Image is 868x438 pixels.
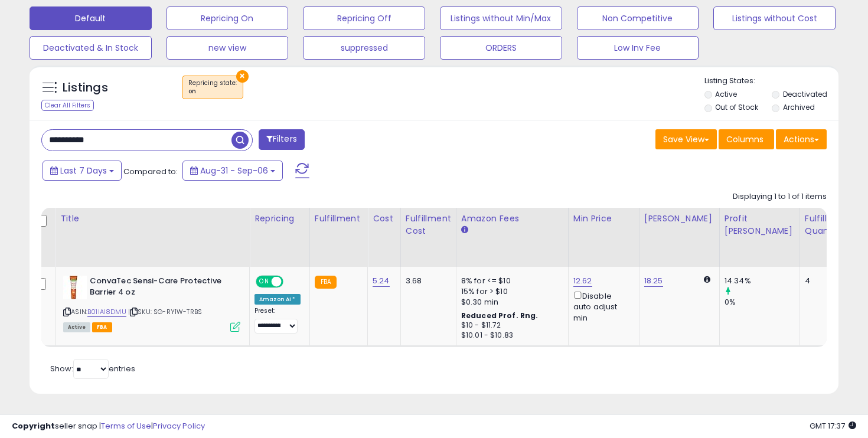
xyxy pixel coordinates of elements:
[315,213,363,225] div: Fulfillment
[805,276,841,286] div: 4
[644,275,663,287] a: 18.25
[461,225,468,236] small: Amazon Fees.
[63,276,87,299] img: 31sbLlz+dCL._SL40_.jpg
[783,89,827,99] label: Deactivated
[182,161,283,181] button: Aug-31 - Sep-06
[43,161,122,181] button: Last 7 Days
[50,363,135,374] span: Show: entries
[776,129,827,149] button: Actions
[254,307,301,334] div: Preset:
[373,213,396,225] div: Cost
[200,165,268,176] span: Aug-31 - Sep-06
[188,87,237,96] div: on
[440,6,562,30] button: Listings without Min/Max
[805,213,846,237] div: Fulfillable Quantity
[257,277,272,287] span: ON
[655,129,717,149] button: Save View
[440,36,562,60] button: ORDERS
[315,276,337,289] small: FBA
[704,76,839,87] p: Listing States:
[461,213,563,225] div: Amazon Fees
[644,213,714,225] div: [PERSON_NAME]
[87,307,126,317] a: B01IAI8DMU
[719,129,774,149] button: Columns
[167,36,289,60] button: new view
[12,420,55,432] strong: Copyright
[303,6,425,30] button: Repricing Off
[726,133,763,145] span: Columns
[461,310,539,321] b: Reduced Prof. Rng.
[461,331,559,341] div: $10.01 - $10.83
[63,276,240,331] div: ASIN:
[63,80,108,96] h5: Listings
[461,321,559,331] div: $10 - $11.72
[254,294,301,305] div: Amazon AI *
[733,191,827,202] div: Displaying 1 to 1 of 1 items
[63,322,90,332] span: All listings currently available for purchase on Amazon
[282,277,301,287] span: OFF
[461,276,559,286] div: 8% for <= $10
[303,36,425,60] button: suppressed
[90,276,233,300] b: ConvaTec Sensi-Care Protective Barrier 4 oz
[12,421,205,432] div: seller snap | |
[725,276,800,286] div: 14.34%
[573,289,630,323] div: Disable auto adjust min
[30,36,152,60] button: Deactivated & In Stock
[373,275,390,287] a: 5.24
[167,6,289,30] button: Repricing On
[715,89,737,99] label: Active
[406,213,451,237] div: Fulfillment Cost
[30,6,152,30] button: Default
[188,79,237,96] span: Repricing state :
[725,213,795,237] div: Profit [PERSON_NAME]
[577,36,699,60] button: Low Inv Fee
[60,165,107,176] span: Last 7 Days
[810,420,856,432] span: 2025-09-14 17:37 GMT
[128,307,202,316] span: | SKU: SG-RY1W-TRBS
[577,6,699,30] button: Non Competitive
[573,275,592,287] a: 12.62
[236,70,249,83] button: ×
[461,297,559,308] div: $0.30 min
[259,129,305,150] button: Filters
[725,297,800,308] div: 0%
[123,166,178,177] span: Compared to:
[60,213,244,225] div: Title
[713,6,836,30] button: Listings without Cost
[254,213,305,225] div: Repricing
[406,276,447,286] div: 3.68
[461,286,559,297] div: 15% for > $10
[92,322,112,332] span: FBA
[41,100,94,111] div: Clear All Filters
[573,213,634,225] div: Min Price
[101,420,151,432] a: Terms of Use
[715,102,758,112] label: Out of Stock
[783,102,815,112] label: Archived
[153,420,205,432] a: Privacy Policy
